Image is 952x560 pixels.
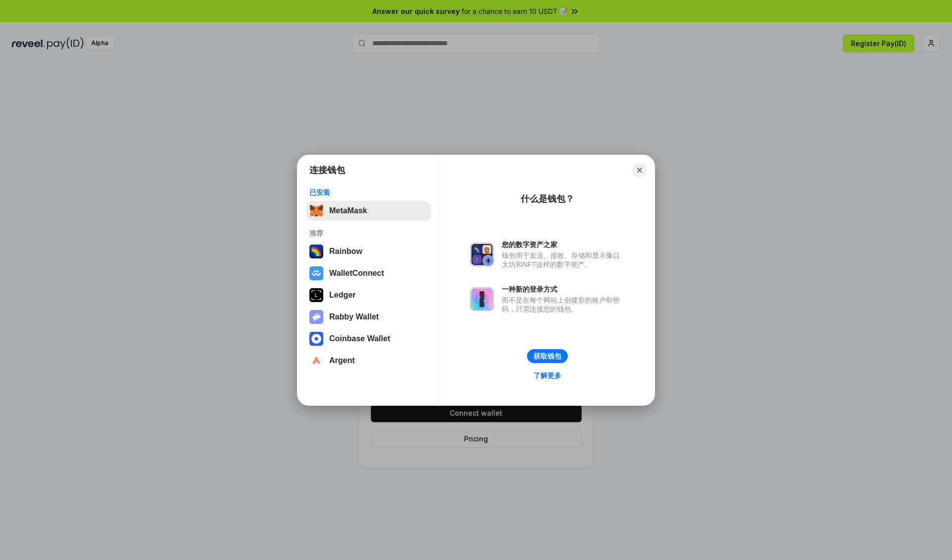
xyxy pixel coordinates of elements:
[306,263,431,283] button: WalletConnect
[502,240,625,249] div: 您的数字资产之家
[309,229,428,238] div: 推荐
[502,251,625,269] div: 钱包用于发送、接收、存储和显示像以太坊和NFT这样的数字资产。
[470,243,494,266] img: svg+xml,%3Csvg%20xmlns%3D%22http%3A%2F%2Fwww.w3.org%2F2000%2Fsvg%22%20fill%3D%22none%22%20viewBox...
[329,206,367,215] div: MetaMask
[329,291,356,300] div: Ledger
[502,285,625,294] div: 一种新的登录方式
[534,352,561,361] div: 获取钱包
[309,164,345,176] h1: 连接钱包
[306,307,431,327] button: Rabby Wallet
[306,285,431,305] button: Ledger
[329,356,355,365] div: Argent
[309,332,323,346] img: svg+xml,%3Csvg%20width%3D%2228%22%20height%3D%2228%22%20viewBox%3D%220%200%2028%2028%22%20fill%3D...
[306,329,431,349] button: Coinbase Wallet
[502,296,625,313] div: 而不是在每个网站上创建新的账户和密码，只需连接您的钱包。
[528,369,567,382] a: 了解更多
[309,288,323,302] img: svg+xml,%3Csvg%20xmlns%3D%22http%3A%2F%2Fwww.w3.org%2F2000%2Fsvg%22%20width%3D%2228%22%20height%3...
[329,269,384,278] div: WalletConnect
[470,287,494,311] img: svg+xml,%3Csvg%20xmlns%3D%22http%3A%2F%2Fwww.w3.org%2F2000%2Fsvg%22%20fill%3D%22none%22%20viewBox...
[527,349,568,363] button: 获取钱包
[309,310,323,324] img: svg+xml,%3Csvg%20xmlns%3D%22http%3A%2F%2Fwww.w3.org%2F2000%2Fsvg%22%20fill%3D%22none%22%20viewBox...
[306,351,431,371] button: Argent
[309,204,323,218] img: svg+xml,%3Csvg%20fill%3D%22none%22%20height%3D%2233%22%20viewBox%3D%220%200%2035%2033%22%20width%...
[309,245,323,258] img: svg+xml,%3Csvg%20width%3D%22120%22%20height%3D%22120%22%20viewBox%3D%220%200%20120%20120%22%20fil...
[309,354,323,368] img: svg+xml,%3Csvg%20width%3D%2228%22%20height%3D%2228%22%20viewBox%3D%220%200%2028%2028%22%20fill%3D...
[633,163,647,177] button: Close
[306,242,431,261] button: Rainbow
[521,193,574,205] div: 什么是钱包？
[309,266,323,280] img: svg+xml,%3Csvg%20width%3D%2228%22%20height%3D%2228%22%20viewBox%3D%220%200%2028%2028%22%20fill%3D...
[534,371,561,380] div: 了解更多
[306,201,431,221] button: MetaMask
[329,312,379,321] div: Rabby Wallet
[329,247,362,256] div: Rainbow
[309,188,428,197] div: 已安装
[329,334,390,343] div: Coinbase Wallet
